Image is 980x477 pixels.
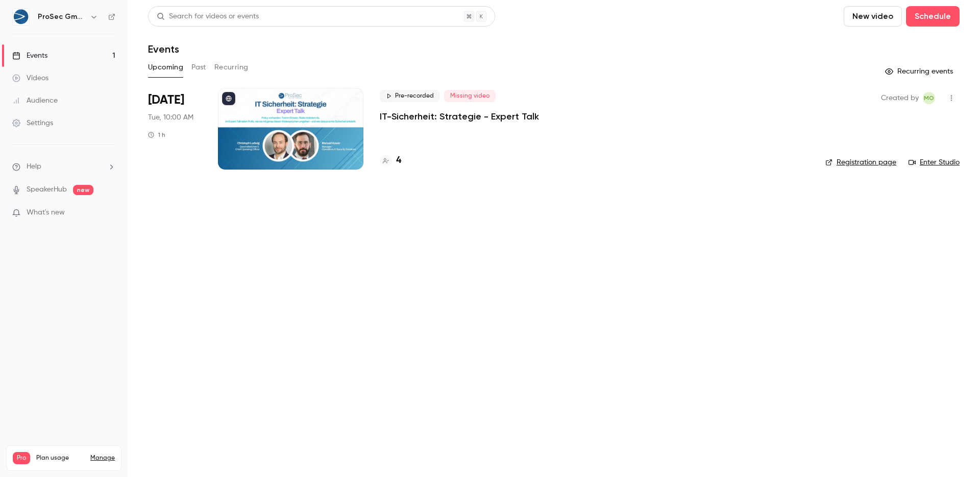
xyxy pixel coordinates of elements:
div: 1 h [148,131,165,139]
h4: 4 [396,154,401,168]
span: Pre-recorded [380,90,440,102]
button: Upcoming [148,59,183,76]
span: Missing video [444,90,496,102]
div: Audience [12,96,58,106]
span: Plan usage [36,454,84,462]
span: What's new [27,207,65,218]
button: New video [844,6,902,27]
h6: ProSec GmbH [38,12,86,22]
button: Recurring events [880,63,960,80]
div: Search for videos or events [157,11,259,22]
li: help-dropdown-opener [12,161,115,172]
span: Pro [13,452,30,464]
a: Manage [90,454,115,462]
div: Sep 23 Tue, 10:00 AM (Europe/Berlin) [148,88,202,170]
div: Videos [12,73,48,83]
span: Tue, 10:00 AM [148,112,193,123]
span: MO [924,92,934,104]
div: Settings [12,118,53,128]
button: Recurring [214,59,249,76]
span: Created by [881,92,919,104]
a: SpeakerHub [27,184,67,195]
div: Events [12,51,47,61]
span: Help [27,161,41,172]
span: [DATE] [148,92,184,108]
a: Enter Studio [909,157,960,168]
img: ProSec GmbH [13,9,29,25]
button: Past [191,59,206,76]
button: Schedule [906,6,960,27]
a: 4 [380,154,401,168]
a: Registration page [825,157,896,168]
span: new [73,185,93,195]
h1: Events [148,43,179,55]
a: IT-Sicherheit: Strategie - Expert Talk [380,110,539,123]
span: MD Operative [923,92,935,104]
